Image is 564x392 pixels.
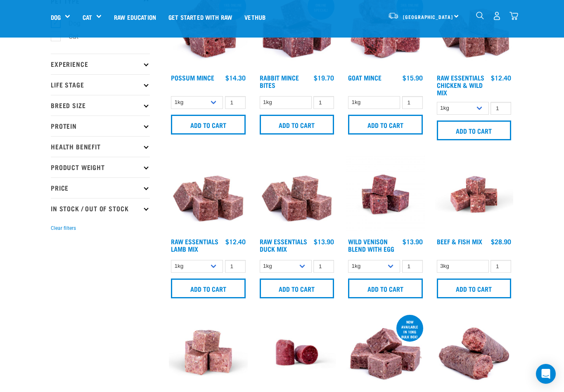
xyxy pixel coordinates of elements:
label: Cat [55,31,82,42]
input: Add to cart [171,279,246,298]
a: Raw Essentials Lamb Mix [171,239,218,250]
input: Add to cart [348,279,423,298]
input: 1 [491,260,511,273]
input: Add to cart [437,120,512,140]
img: home-icon-1@2x.png [476,12,484,19]
img: home-icon@2x.png [509,12,518,20]
a: Raw Essentials Chicken & Wild Mix [437,76,484,94]
div: now available in 10kg bulk box! [396,316,423,343]
div: $12.40 [491,74,511,81]
p: Experience [51,54,150,74]
img: 1158 Veal Organ Mix 01 [346,313,425,392]
a: Rabbit Mince Bites [260,76,299,87]
button: Clear filters [51,224,76,232]
input: Add to cart [437,279,512,298]
p: Breed Size [51,95,150,116]
a: Dog [51,12,61,22]
img: van-moving.png [388,12,399,19]
img: ?1041 RE Lamb Mix 01 [169,155,248,234]
img: user.png [493,12,501,20]
a: Goat Mince [348,76,382,79]
input: Add to cart [348,115,423,135]
input: Add to cart [260,279,334,298]
img: Beef Mackerel 1 [435,155,514,234]
input: 1 [225,96,246,109]
input: 1 [402,96,423,109]
input: 1 [313,96,334,109]
a: Wild Venison Blend with Egg [348,239,394,250]
p: In Stock / Out Of Stock [51,198,150,219]
div: $19.70 [314,74,334,81]
div: $15.90 [403,74,423,81]
a: Cat [83,12,92,22]
a: Raw Essentials Duck Mix [260,239,307,250]
p: Protein [51,116,150,136]
div: $28.90 [491,238,511,245]
p: Life Stage [51,74,150,95]
div: Open Intercom Messenger [536,364,556,384]
img: Raw Essentials Chicken Lamb Beef Bulk Minced Raw Dog Food Roll Unwrapped [258,313,337,392]
input: 1 [491,102,511,115]
input: 1 [225,260,246,273]
span: [GEOGRAPHIC_DATA] [403,15,453,18]
a: Beef & Fish Mix [437,239,482,243]
img: Venison Egg 1616 [346,155,425,234]
div: $12.40 [225,238,246,245]
a: Get started with Raw [162,0,238,33]
p: Health Benefit [51,136,150,157]
div: $13.90 [314,238,334,245]
input: Add to cart [260,115,334,135]
input: Add to cart [171,115,246,135]
div: $14.30 [225,74,246,81]
input: 1 [313,260,334,273]
p: Product Weight [51,157,150,177]
div: $13.90 [403,238,423,245]
img: Veal Organ Mix Roll 01 [435,313,514,392]
input: 1 [402,260,423,273]
a: Raw Education [108,0,162,33]
img: ?1041 RE Lamb Mix 01 [258,155,337,234]
a: Possum Mince [171,76,214,79]
a: Vethub [238,0,272,33]
p: Price [51,177,150,198]
img: Goat M Ix 38448 [169,313,248,392]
